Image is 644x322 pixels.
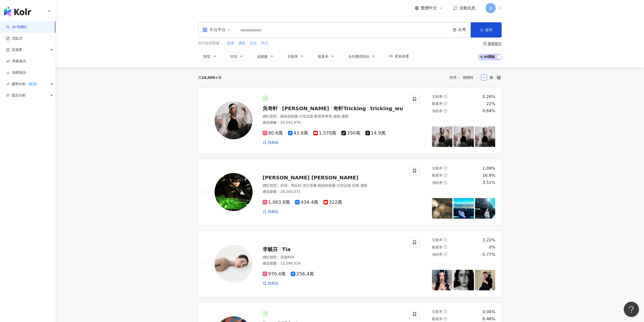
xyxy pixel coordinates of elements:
[340,114,341,118] span: ·
[6,36,23,41] a: 找貼文
[299,114,313,118] span: 日常話題
[432,270,452,290] img: post-image
[444,181,447,184] span: question-circle
[453,198,474,219] img: post-image
[263,261,404,266] div: 總追蹤數 ： 12,268,518
[432,166,443,170] span: 互動率
[332,114,333,118] span: ·
[318,54,328,59] span: 觀看率
[343,51,381,61] button: 合作費用預估
[257,54,268,59] span: 追蹤數
[359,183,360,187] span: ·
[287,54,298,59] span: 互動率
[282,246,291,252] span: Tia
[250,41,257,46] span: 日台
[227,41,234,46] button: 染燙
[333,114,340,118] span: 遊戲
[471,22,502,37] button: 搜尋
[263,175,359,181] span: [PERSON_NAME] [PERSON_NAME]
[317,183,318,187] span: ·
[303,183,317,187] span: 流行音樂
[432,310,443,314] span: 互動率
[483,237,495,243] div: 3.22%
[384,51,414,61] button: 更多篩選
[432,173,443,177] span: 觀看率
[489,244,495,250] div: 0%
[291,271,314,277] span: 256.4萬
[12,44,22,55] span: 資源庫
[215,173,253,211] img: KOL Avatar
[263,189,404,194] div: 總追蹤數 ： 18,202,072
[295,200,318,205] span: 434.4萬
[323,200,342,205] span: 322萬
[432,102,443,106] span: 觀看率
[263,271,286,277] span: 970.4萬
[280,114,298,118] span: 藝術與娛樂
[395,54,409,58] span: 更多篩選
[268,209,278,214] span: 找相似
[198,75,222,80] div: 共 筆
[432,238,443,242] span: 互動率
[432,252,443,256] span: 漲粉率
[444,174,447,177] span: question-circle
[314,114,332,118] span: 教育與學習
[6,25,27,30] a: searchAI 找網紅
[337,183,351,187] span: 日常話題
[475,198,495,219] img: post-image
[227,41,234,46] span: 染燙
[483,316,495,322] div: 6.46%
[352,183,359,187] span: 音樂
[421,5,437,11] span: 繁體中文
[313,51,340,61] button: 觀看率
[261,41,268,46] span: 中日
[483,180,495,185] div: 3.51%
[351,183,352,187] span: ·
[313,130,337,136] span: 1,570萬
[12,90,26,101] span: 競品分析
[252,51,279,61] button: 追蹤數
[483,309,495,315] div: 0.04%
[444,109,447,113] span: question-circle
[444,245,447,249] span: question-circle
[336,183,337,187] span: ·
[202,75,218,80] span: 10,000+
[333,105,366,111] span: 奇軒Tricking
[489,5,492,11] span: 達
[341,130,360,136] span: 350萬
[238,41,245,46] span: 護色
[475,126,495,147] img: post-image
[444,310,447,313] span: question-circle
[481,252,495,257] div: -5.77%
[444,166,447,170] span: question-circle
[444,95,447,98] span: question-circle
[348,54,369,59] span: 合作費用預估
[483,166,495,171] div: 1.09%
[215,101,253,139] img: KOL Avatar
[263,209,278,214] a: 找相似
[6,70,26,75] a: 洞察報告
[485,28,492,32] span: 搜尋
[450,73,481,82] div: 排序：
[432,94,443,99] span: 互動率
[263,105,278,111] span: 吳奇軒
[453,126,474,147] img: post-image
[463,73,478,82] span: 關聯性
[215,245,253,283] img: KOL Avatar
[203,54,211,59] span: 類型
[230,54,237,59] span: 性別
[432,181,443,185] span: 漲粉率
[483,108,495,114] div: 0.64%
[263,114,404,119] div: 網紅類型 ：
[444,238,447,242] span: question-circle
[263,130,283,136] span: 80.6萬
[6,59,26,64] a: 商案媒合
[432,126,452,147] img: post-image
[432,245,443,249] span: 觀看率
[483,42,487,45] span: question-circle
[282,105,329,111] span: [PERSON_NAME]
[444,317,447,320] span: question-circle
[198,159,502,225] a: KOL Avatar[PERSON_NAME] [PERSON_NAME]網紅類型：田徑、馬拉松·流行音樂·藝術與娛樂·日常話題·音樂·運動總追蹤數：18,202,0721,063.8萬434....
[318,183,336,187] span: 藝術與娛樂
[432,109,443,113] span: 漲粉率
[263,120,404,125] div: 總追蹤數 ： 20,592,676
